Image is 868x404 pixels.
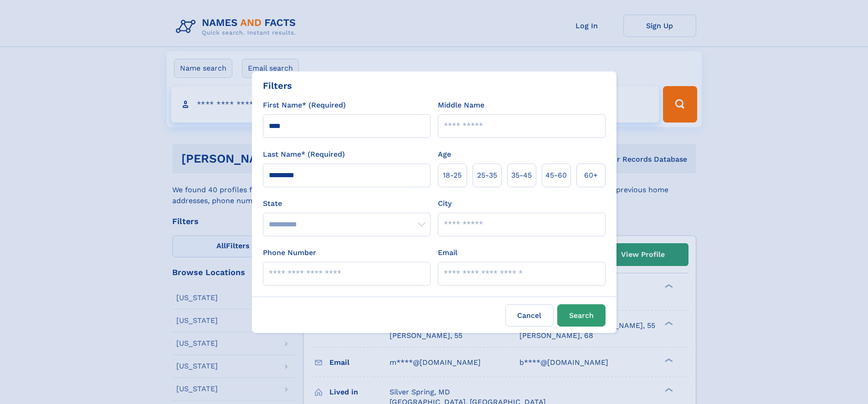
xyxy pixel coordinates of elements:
[557,304,606,327] button: Search
[438,149,451,160] label: Age
[584,170,598,181] span: 60+
[443,170,462,181] span: 18‑25
[263,149,345,160] label: Last Name* (Required)
[477,170,497,181] span: 25‑35
[438,198,452,209] label: City
[545,170,567,181] span: 45‑60
[263,247,316,258] label: Phone Number
[438,247,457,258] label: Email
[505,304,554,327] label: Cancel
[511,170,532,181] span: 35‑45
[263,198,431,209] label: State
[263,100,346,111] label: First Name* (Required)
[438,100,484,111] label: Middle Name
[263,79,292,92] div: Filters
